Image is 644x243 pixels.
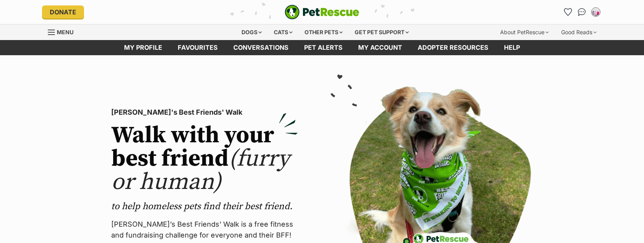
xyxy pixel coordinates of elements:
button: My account [590,6,602,18]
p: to help homeless pets find their best friend. [111,200,298,213]
a: My account [350,40,410,55]
div: Get pet support [349,24,414,40]
a: Adopter resources [410,40,496,55]
a: Menu [48,24,79,38]
h2: Walk with your best friend [111,124,298,194]
div: Other pets [299,24,348,40]
img: logo-e224e6f780fb5917bec1dbf3a21bbac754714ae5b6737aabdf751b685950b380.svg [285,5,359,19]
img: chat-41dd97257d64d25036548639549fe6c8038ab92f7586957e7f3b1b290dea8141.svg [578,8,586,16]
a: PetRescue [285,5,359,19]
div: Cats [268,24,298,40]
div: About PetRescue [495,24,554,40]
p: [PERSON_NAME]'s Best Friends' Walk [111,107,298,118]
a: Donate [42,5,84,19]
div: Dogs [236,24,267,40]
span: Menu [57,29,73,35]
a: conversations [226,40,296,55]
span: (furry or human) [111,144,290,197]
a: Conversations [576,6,588,18]
a: Help [496,40,528,55]
a: Pet alerts [296,40,350,55]
a: Favourites [170,40,226,55]
a: My profile [116,40,170,55]
img: Saari profile pic [592,8,600,16]
div: Good Reads [556,24,602,40]
p: [PERSON_NAME]’s Best Friends' Walk is a free fitness and fundraising challenge for everyone and t... [111,219,298,241]
a: Favourites [562,6,574,18]
ul: Account quick links [562,6,602,18]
